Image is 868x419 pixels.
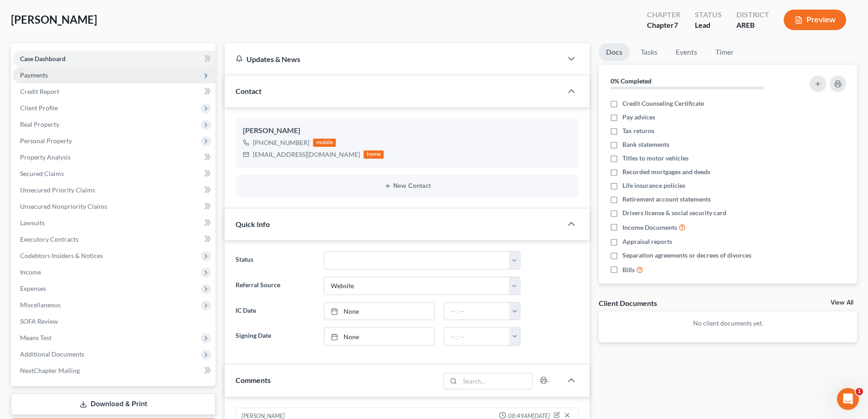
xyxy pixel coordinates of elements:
label: IC Date [231,302,319,321]
a: Unsecured Nonpriority Claims [13,198,216,215]
span: Payments [20,71,48,79]
span: 1 [856,388,863,395]
div: Client Documents [599,298,657,308]
div: [EMAIL_ADDRESS][DOMAIN_NAME] [253,150,360,159]
button: New Contact [243,182,571,190]
a: Download & Print [11,393,216,415]
span: Contact [236,87,262,95]
span: [PERSON_NAME] [11,13,97,26]
span: Secured Claims [20,170,64,177]
span: Retirement account statements [622,195,711,204]
span: Recorded mortgages and deeds [622,167,710,176]
span: Income Documents [622,223,677,232]
div: Chapter [647,20,680,31]
span: Real Property [20,120,59,128]
span: Bank statements [622,140,669,149]
div: home [364,150,384,159]
span: Additional Documents [20,350,84,358]
div: Updates & News [236,54,551,64]
a: None [324,303,434,320]
span: Bills [622,265,635,274]
a: Executory Contracts [13,231,216,248]
span: Client Profile [20,104,58,112]
iframe: Intercom live chat [837,388,859,410]
a: NextChapter Mailing [13,362,216,379]
a: Lawsuits [13,215,216,231]
label: Referral Source [231,277,319,295]
span: NextChapter Mailing [20,367,80,374]
div: [PHONE_NUMBER] [253,138,309,147]
a: View All [831,300,853,306]
span: Means Test [20,334,51,341]
div: Status [695,10,722,20]
span: Tax returns [622,126,654,135]
span: Pay advices [622,113,655,122]
a: SOFA Review [13,313,216,330]
span: Separation agreements or decrees of divorces [622,251,751,260]
a: Credit Report [13,83,216,100]
a: Timer [708,43,741,61]
div: [PERSON_NAME] [243,125,571,136]
input: -- : -- [444,303,510,320]
a: Secured Claims [13,166,216,182]
span: Case Dashboard [20,55,66,62]
button: Preview [784,10,846,30]
div: AREB [736,20,769,31]
a: Unsecured Priority Claims [13,182,216,198]
span: Appraisal reports [622,237,672,246]
span: Miscellaneous [20,301,61,309]
span: Life insurance policies [622,181,685,190]
span: Lawsuits [20,219,45,227]
strong: 0% Completed [611,77,652,85]
div: mobile [313,139,336,147]
div: District [736,10,769,20]
span: Credit Report [20,88,59,95]
span: Codebtors Insiders & Notices [20,252,103,259]
label: Status [231,251,319,269]
input: Search... [460,373,533,389]
span: Credit Counseling Certificate [622,99,704,108]
a: Tasks [633,43,665,61]
a: Events [668,43,704,61]
input: -- : -- [444,328,510,345]
a: Docs [599,43,630,61]
span: Comments [236,376,271,384]
span: Quick Info [236,220,270,228]
span: Expenses [20,285,46,292]
span: Unsecured Nonpriority Claims [20,202,107,210]
div: Lead [695,20,722,31]
span: 7 [674,21,678,29]
a: Property Analysis [13,149,216,166]
p: No client documents yet. [606,319,850,328]
a: None [324,328,434,345]
span: Drivers license & social security card [622,208,726,217]
a: Case Dashboard [13,51,216,67]
span: Executory Contracts [20,235,78,243]
span: Personal Property [20,137,72,145]
span: SOFA Review [20,317,58,325]
div: Chapter [647,10,680,20]
span: Unsecured Priority Claims [20,186,95,194]
span: Titles to motor vehicles [622,154,688,163]
label: Signing Date [231,327,319,346]
span: Property Analysis [20,153,71,161]
span: Income [20,268,41,276]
